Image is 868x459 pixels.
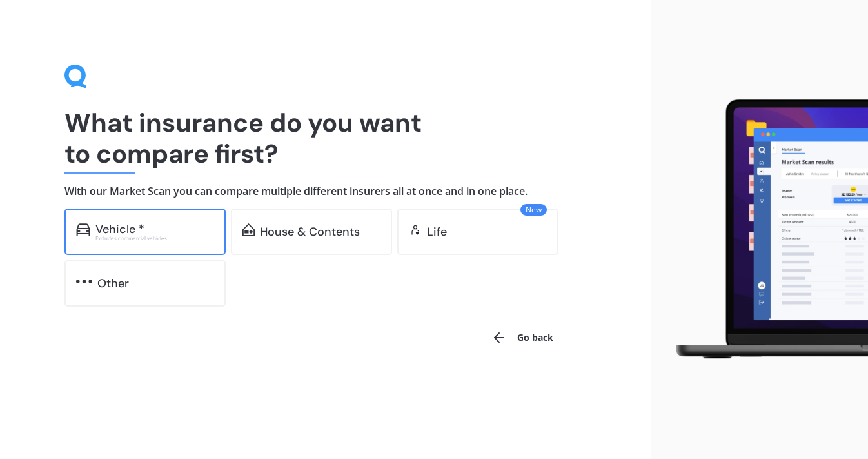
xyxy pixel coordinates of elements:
[95,223,144,236] div: Vehicle *
[64,185,587,198] h4: With our Market Scan you can compare multiple different insurers all at once and in one place.
[427,225,447,238] div: Life
[242,223,255,236] img: home-and-contents.b802091223b8502ef2dd.svg
[484,322,561,353] button: Go back
[95,236,214,241] div: Excludes commercial vehicles
[76,275,92,288] img: other.81dba5aafe580aa69f38.svg
[520,204,547,216] span: New
[97,277,129,290] div: Other
[64,107,587,169] h1: What insurance do you want to compare first?
[409,223,422,236] img: life.f720d6a2d7cdcd3ad642.svg
[76,223,90,236] img: car.f15378c7a67c060ca3f3.svg
[260,225,360,238] div: House & Contents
